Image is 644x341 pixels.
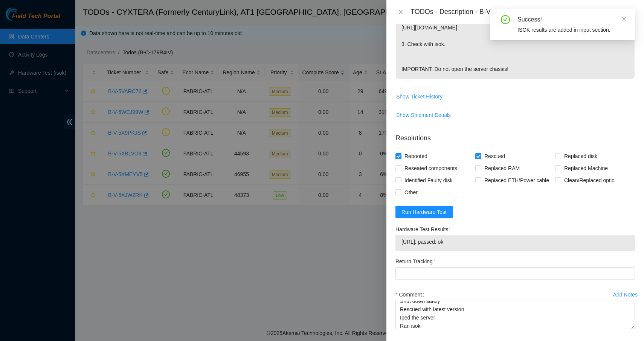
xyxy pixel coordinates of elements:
[561,174,617,186] span: Clean/Replaced optic
[396,92,443,101] span: Show Ticket History
[561,150,600,162] span: Replaced disk
[501,15,510,24] span: check-circle
[481,174,552,186] span: Replaced ETH/Power cable
[401,150,430,162] span: Rebooted
[517,26,626,34] div: ISOK results are added in input section.
[395,206,453,218] button: Run Hardware Test
[395,255,438,267] label: Return Tracking
[396,91,443,103] button: Show Ticket History
[396,111,451,119] span: Show Shipment Details
[395,267,635,280] input: Return Tracking
[517,15,626,24] div: Success!
[395,301,635,329] textarea: Comment
[401,238,629,246] span: [URL]: passed: ok
[398,9,404,15] span: close
[561,162,611,174] span: Replaced Machine
[395,289,427,301] label: Comment
[401,208,447,216] span: Run Hardware Test
[395,127,635,143] p: Resolutions
[481,150,508,162] span: Rescued
[613,289,638,301] button: Add Notes
[396,109,451,121] button: Show Shipment Details
[613,292,638,297] div: Add Notes
[395,9,406,16] button: Close
[621,17,627,22] span: close
[401,186,421,198] span: Other
[481,162,523,174] span: Replaced RAM
[395,223,453,235] label: Hardware Test Results
[401,162,460,174] span: Reseated components
[401,174,456,186] span: Identified Faulty disk
[411,6,635,18] div: TODOs - Description - B-V-5XJW2RK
